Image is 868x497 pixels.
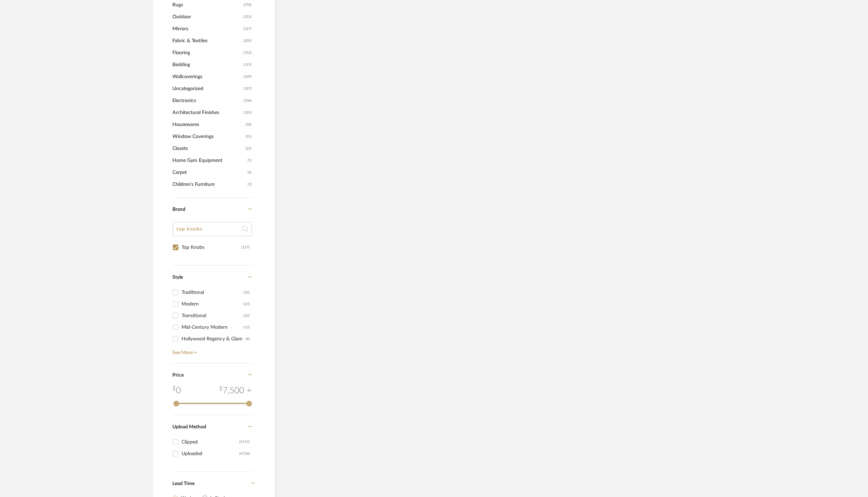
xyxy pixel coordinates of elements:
[182,298,244,310] div: Modern
[244,310,250,321] div: (22)
[173,95,242,107] span: Electronics
[173,166,246,178] span: Carpet
[243,71,252,82] span: (109)
[248,167,252,178] span: (6)
[243,95,252,106] span: (106)
[173,107,242,119] span: Architectural Finishes
[243,35,252,46] span: (205)
[244,322,250,333] div: (13)
[182,436,240,448] div: Clipped
[182,242,242,253] div: Top Knobs
[248,179,252,190] span: (2)
[173,119,244,131] span: Housewares
[171,345,252,356] a: See More +
[173,131,244,143] span: Window Coverings
[182,287,244,298] div: Traditional
[173,424,207,429] span: Upload Method
[173,83,242,95] span: Uncategorized
[173,481,195,486] span: Lead Time
[182,448,240,459] div: Uploaded
[243,11,252,23] span: (253)
[246,131,252,142] span: (35)
[182,310,244,321] div: Transitional
[243,59,252,70] span: (115)
[173,143,244,155] span: Closets
[173,275,183,280] span: Style
[173,178,246,190] span: Children's Furniture
[173,35,242,47] span: Fabric & Textiles
[243,83,252,94] span: (107)
[243,23,252,34] span: (227)
[242,242,250,253] div: (157)
[248,155,252,166] span: (9)
[173,373,184,378] span: Price
[182,322,244,333] div: Mid-Century Modern
[173,71,242,83] span: Wallcoverings
[173,207,186,212] span: Brand
[243,47,252,58] span: (192)
[173,23,242,35] span: Mirrors
[173,59,242,71] span: Bedding
[173,155,246,166] span: Home Gym Equipment
[246,333,250,345] div: (8)
[182,333,246,345] div: Hollywood Regency & Glam
[240,436,250,448] div: (9737)
[173,11,242,23] span: Outdoor
[243,107,252,118] span: (105)
[244,287,250,298] div: (25)
[173,384,181,397] div: 0
[246,119,252,130] span: (38)
[240,448,250,459] div: (4730)
[173,47,242,59] span: Flooring
[220,384,252,397] div: 7,500 +
[246,143,252,154] span: (25)
[173,222,252,236] input: Search Brands
[244,298,250,310] div: (23)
